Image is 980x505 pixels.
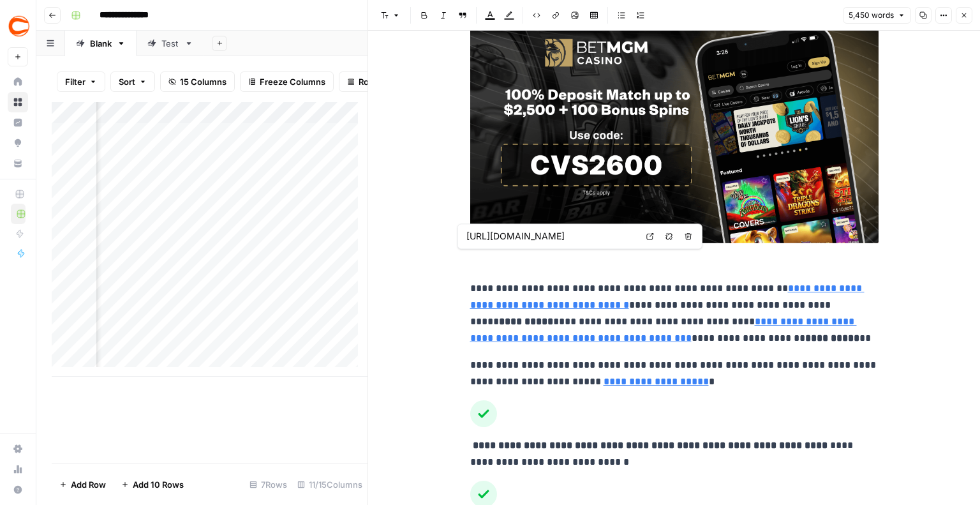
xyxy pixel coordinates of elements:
[8,459,28,479] a: Usage
[65,75,85,88] span: Filter
[180,75,226,88] span: 15 Columns
[110,72,155,92] button: Sort
[119,75,135,88] span: Sort
[137,31,204,56] a: Test
[8,112,28,133] a: Insights
[8,92,28,112] a: Browse
[359,75,405,88] span: Row Height
[8,439,28,459] a: Settings
[8,15,31,38] img: Covers Logo
[8,133,28,153] a: Opportunities
[8,153,28,174] a: Your Data
[292,474,367,495] div: 11/15 Columns
[52,474,114,495] button: Add Row
[71,478,106,491] span: Add Row
[849,10,894,21] span: 5,450 words
[339,72,413,92] button: Row Height
[160,72,235,92] button: 15 Columns
[260,75,325,88] span: Freeze Columns
[843,7,911,24] button: 5,450 words
[65,31,137,56] a: Blank
[244,474,292,495] div: 7 Rows
[133,478,184,491] span: Add 10 Rows
[8,72,28,92] a: Home
[240,72,334,92] button: Freeze Columns
[90,37,112,50] div: Blank
[161,37,179,50] div: Test
[8,10,28,42] button: Workspace: Covers
[114,474,191,495] button: Add 10 Rows
[57,72,105,92] button: Filter
[8,479,28,500] button: Help + Support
